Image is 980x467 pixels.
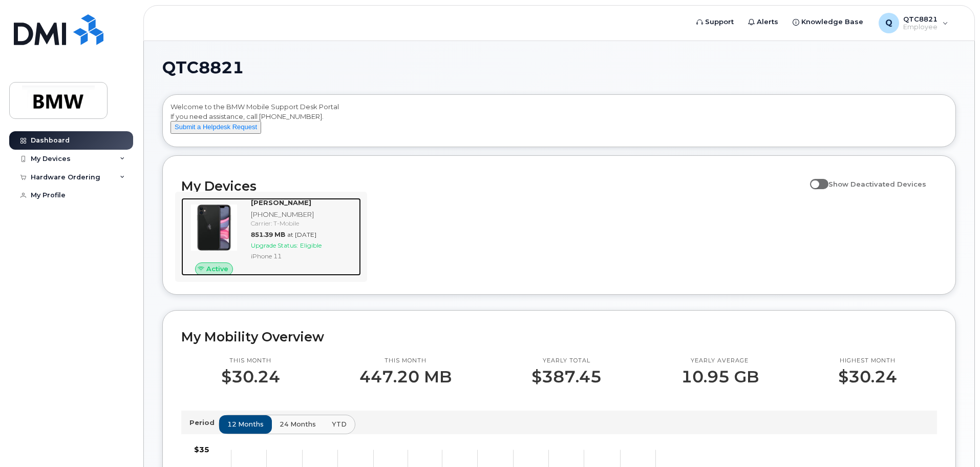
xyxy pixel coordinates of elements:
[531,357,602,365] p: Yearly total
[171,121,261,134] button: Submit a Helpdesk Request
[251,231,285,238] span: 851.39 MB
[828,180,926,188] span: Show Deactivated Devices
[189,203,239,252] img: iPhone_11.jpg
[194,445,209,454] tspan: $35
[810,174,818,182] input: Show Deactivated Devices
[181,198,361,276] a: Active[PERSON_NAME][PHONE_NUMBER]Carrier: T-Mobile851.39 MBat [DATE]Upgrade Status:EligibleiPhone 11
[681,368,759,386] p: 10.95 GB
[681,357,759,365] p: Yearly average
[206,264,228,274] span: Active
[162,60,244,75] span: QTC8821
[300,241,322,249] span: Eligible
[935,422,972,459] iframe: Messenger Launcher
[359,368,452,386] p: 447.20 MB
[251,252,357,260] div: iPhone 11
[332,419,347,429] span: YTD
[221,368,280,386] p: $30.24
[171,102,948,143] div: Welcome to the BMW Mobile Support Desk Portal If you need assistance, call [PHONE_NUMBER].
[181,178,805,194] h2: My Devices
[287,231,316,238] span: at [DATE]
[531,368,602,386] p: $387.45
[189,418,219,428] p: Period
[280,419,316,429] span: 24 months
[251,219,357,228] div: Carrier: T-Mobile
[221,357,280,365] p: This month
[251,210,357,219] div: [PHONE_NUMBER]
[181,329,937,344] h2: My Mobility Overview
[251,198,311,207] strong: [PERSON_NAME]
[838,357,897,365] p: Highest month
[838,368,897,386] p: $30.24
[171,123,261,131] a: Submit a Helpdesk Request
[359,357,452,365] p: This month
[251,241,298,249] span: Upgrade Status:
